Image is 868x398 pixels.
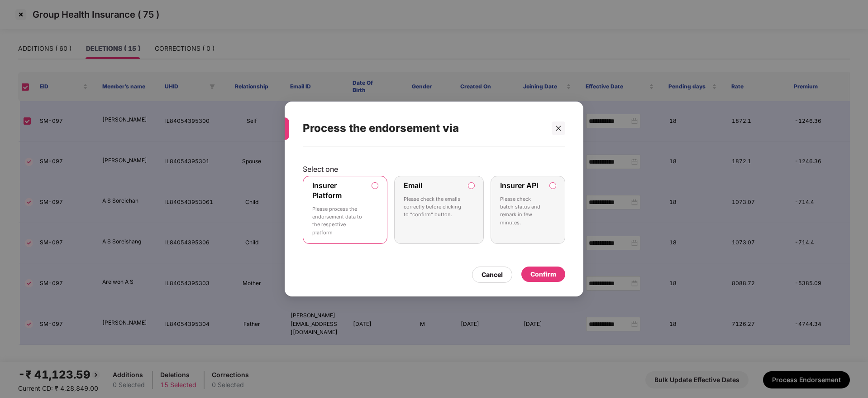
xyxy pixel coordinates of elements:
[500,195,543,227] p: Please check batch status and remark in few minutes.
[303,165,565,174] p: Select one
[404,181,422,190] label: Email
[468,183,474,189] input: EmailPlease check the emails correctly before clicking to “confirm” button.
[303,111,544,146] div: Process the endorsement via
[555,125,562,131] span: close
[404,195,462,219] p: Please check the emails correctly before clicking to “confirm” button.
[482,270,503,280] div: Cancel
[500,181,538,190] label: Insurer API
[550,183,556,189] input: Insurer APIPlease check batch status and remark in few minutes.
[530,269,556,279] div: Confirm
[372,183,378,189] input: Insurer PlatformPlease process the endorsement data to the respective platform
[312,181,342,200] label: Insurer Platform
[312,205,365,237] p: Please process the endorsement data to the respective platform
